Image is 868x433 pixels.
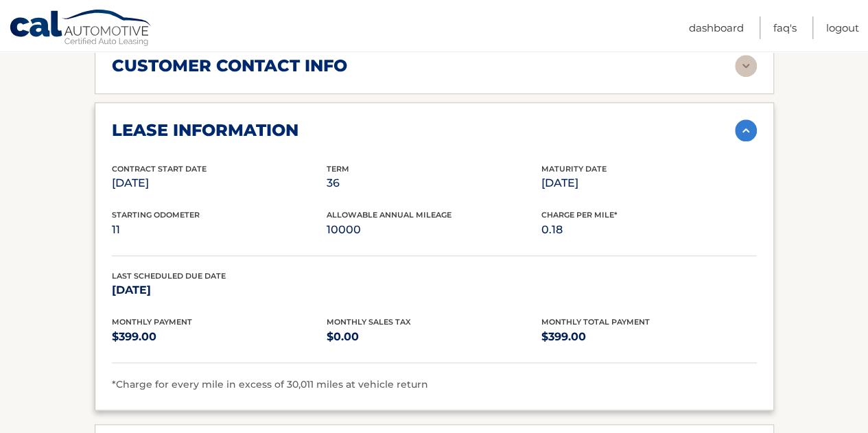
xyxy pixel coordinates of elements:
span: Allowable Annual Mileage [327,210,451,220]
img: accordion-rest.svg [735,55,757,77]
span: Charge Per Mile* [541,210,618,220]
p: [DATE] [541,174,756,193]
h2: lease information [112,120,298,141]
p: 10000 [327,220,541,239]
span: Starting Odometer [112,210,200,220]
span: Monthly Payment [112,317,192,327]
p: [DATE] [112,174,327,193]
a: Logout [826,16,859,39]
span: Last Scheduled Due Date [112,271,226,281]
span: Monthly Sales Tax [327,317,411,327]
p: $0.00 [327,327,541,347]
span: *Charge for every mile in excess of 30,011 miles at vehicle return [112,378,428,390]
span: Maturity Date [541,164,607,174]
img: accordion-active.svg [735,119,757,141]
h2: customer contact info [112,56,347,76]
span: Term [327,164,349,174]
a: FAQ's [773,16,797,39]
p: 36 [327,174,541,193]
p: 0.18 [541,220,756,239]
a: Dashboard [689,16,744,39]
p: [DATE] [112,281,327,300]
span: Monthly Total Payment [541,317,650,327]
span: Contract Start Date [112,164,207,174]
p: $399.00 [112,327,327,347]
p: $399.00 [541,327,756,347]
a: Cal Automotive [9,9,153,49]
p: 11 [112,220,327,239]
